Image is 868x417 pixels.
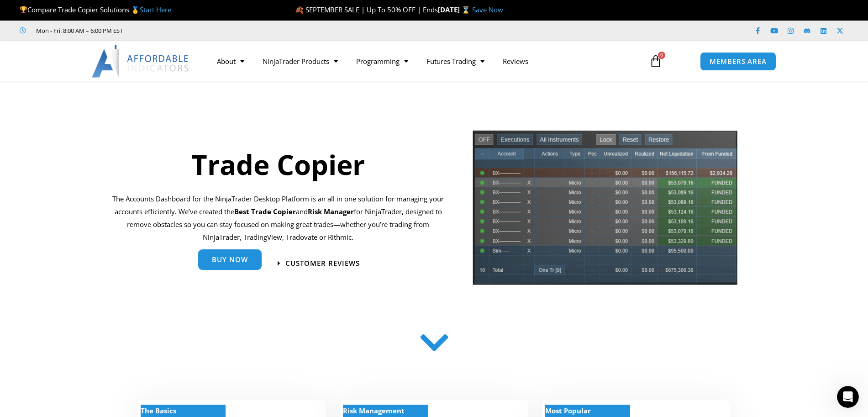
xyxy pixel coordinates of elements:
strong: [DATE] ⌛ [438,5,472,14]
a: NinjaTrader Products [253,51,347,72]
a: 0 [636,48,676,74]
a: Futures Trading [417,51,494,72]
a: Buy Now [198,249,262,270]
img: 🏆 [20,6,27,13]
p: The Accounts Dashboard for the NinjaTrader Desktop Platform is an all in one solution for managin... [112,193,444,243]
span: MEMBERS AREA [710,58,767,65]
a: Reviews [494,51,537,72]
a: About [208,51,253,72]
span: Buy Now [212,256,248,263]
img: LogoAI | Affordable Indicators – NinjaTrader [92,45,190,78]
a: Save Now [472,5,503,14]
span: Compare Trade Copier Solutions 🥇 [20,5,171,14]
span: 0 [658,52,665,59]
a: Customer Reviews [278,260,360,267]
img: tradecopier | Affordable Indicators – NinjaTrader [472,129,738,292]
h1: Trade Copier [112,145,444,184]
a: MEMBERS AREA [700,52,776,71]
nav: Menu [208,51,639,72]
strong: Risk Management [343,406,405,415]
span: Mon - Fri: 8:00 AM – 6:00 PM EST [34,25,123,36]
span: Customer Reviews [285,260,360,267]
b: Best Trade Copier [234,207,296,216]
strong: Risk Manager [308,207,354,216]
a: Programming [347,51,417,72]
strong: Most Popular [545,406,591,415]
a: Start Here [140,5,171,14]
iframe: Intercom live chat [837,386,859,408]
span: 🍂 SEPTEMBER SALE | Up To 50% OFF | Ends [295,5,438,14]
strong: The Basics [141,406,176,415]
iframe: Customer reviews powered by Trustpilot [136,26,273,35]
